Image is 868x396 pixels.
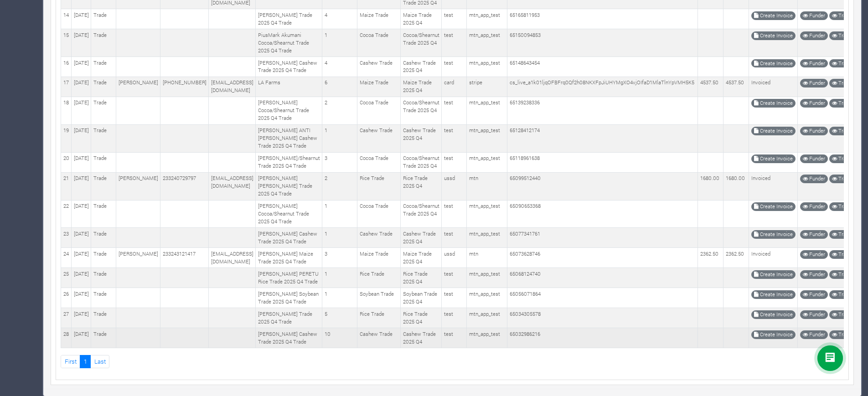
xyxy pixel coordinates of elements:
td: 2 [322,172,357,200]
a: Trade [829,11,854,20]
td: Invoiced [749,77,798,97]
a: Trade [829,290,854,299]
td: [DATE] [72,124,91,152]
td: 65073628746 [507,248,698,268]
td: 16 [61,57,72,77]
td: Cocoa/Shearnut Trade 2025 Q4 [401,152,442,172]
td: [PERSON_NAME] Maize Trade 2025 Q4 Trade [256,248,322,268]
td: 18 [61,97,72,124]
td: 17 [61,77,72,97]
a: Trade [829,202,854,211]
a: Create Invoice [751,330,796,339]
a: Create Invoice [751,11,796,20]
a: Funder [800,127,828,135]
td: Maize Trade 2025 Q4 [401,248,442,268]
td: [PERSON_NAME] Cocoa/Shearnut Trade 2025 Q4 Trade [256,97,322,124]
td: [PERSON_NAME] Cocoa/Shearnut Trade 2025 Q4 Trade [256,200,322,228]
td: 1680.00 [698,172,723,200]
td: 65148643454 [507,57,698,77]
td: [PERSON_NAME] Trade 2025 Q4 Trade [256,308,322,328]
td: test [442,29,467,57]
a: Create Invoice [751,230,796,239]
td: test [442,308,467,328]
td: 4537.50 [723,77,749,97]
td: 65150094853 [507,29,698,57]
td: 65139238336 [507,97,698,124]
a: Create Invoice [751,202,796,211]
a: Last [90,355,109,368]
a: Funder [800,310,828,319]
a: Trade [829,250,854,259]
td: [EMAIL_ADDRESS][DOMAIN_NAME] [209,77,256,97]
td: [PERSON_NAME] Soybean Trade 2025 Q4 Trade [256,288,322,308]
td: Trade [91,288,116,308]
td: mtn_app_test [467,29,507,57]
td: [PERSON_NAME] [PERSON_NAME] Trade 2025 Q4 Trade [256,172,322,200]
td: 25 [61,268,72,288]
td: 20 [61,152,72,172]
a: Funder [800,250,828,259]
td: 3 [322,152,357,172]
td: Rice Trade [357,172,401,200]
a: Trade [829,270,854,279]
td: Cocoa Trade [357,29,401,57]
td: Trade [91,228,116,248]
td: Cashew Trade 2025 Q4 [401,328,442,348]
td: [DATE] [72,97,91,124]
td: Rice Trade 2025 Q4 [401,172,442,200]
td: [DATE] [72,9,91,29]
td: [DATE] [72,29,91,57]
td: 3 [322,248,357,268]
a: Funder [800,11,828,20]
td: [PERSON_NAME] Trade 2025 Q4 Trade [256,9,322,29]
td: ussd [442,248,467,268]
td: Rice Trade 2025 Q4 [401,268,442,288]
a: Trade [829,31,854,40]
td: LA Farms [256,77,322,97]
a: Funder [800,99,828,108]
td: [DATE] [72,228,91,248]
td: [DATE] [72,200,91,228]
td: 10 [322,328,357,348]
td: Rice Trade [357,308,401,328]
a: Create Invoice [751,99,796,108]
td: Trade [91,97,116,124]
td: PiusMark Akumani Cocoa/Shearnut Trade 2025 Q4 Trade [256,29,322,57]
td: mtn [467,172,507,200]
td: 1 [322,124,357,152]
td: 233243121417 [160,248,209,268]
td: 65056071864 [507,288,698,308]
td: 6 [322,77,357,97]
td: test [442,57,467,77]
td: mtn_app_test [467,308,507,328]
td: test [442,328,467,348]
td: Cocoa Trade [357,200,401,228]
td: 21 [61,172,72,200]
td: Maize Trade 2025 Q4 [401,77,442,97]
td: Cashew Trade [357,328,401,348]
td: 4537.50 [698,77,723,97]
a: Create Invoice [751,31,796,40]
td: 65077341761 [507,228,698,248]
td: [DATE] [72,248,91,268]
td: Trade [91,248,116,268]
td: 22 [61,200,72,228]
td: mtn_app_test [467,268,507,288]
td: [PERSON_NAME] Cashew Trade 2025 Q4 Trade [256,328,322,348]
td: 4 [322,57,357,77]
td: 28 [61,328,72,348]
td: 65090653368 [507,200,698,228]
a: Trade [829,79,854,87]
a: Create Invoice [751,290,796,299]
td: Soybean Trade [357,288,401,308]
nav: Page Navigation [61,355,844,368]
a: Funder [800,175,828,183]
td: mtn_app_test [467,57,507,77]
a: Funder [800,31,828,40]
td: [PERSON_NAME] [116,77,160,97]
td: [DATE] [72,172,91,200]
td: [DATE] [72,268,91,288]
td: Cashew Trade 2025 Q4 [401,228,442,248]
td: 2 [322,97,357,124]
td: ussd [442,172,467,200]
